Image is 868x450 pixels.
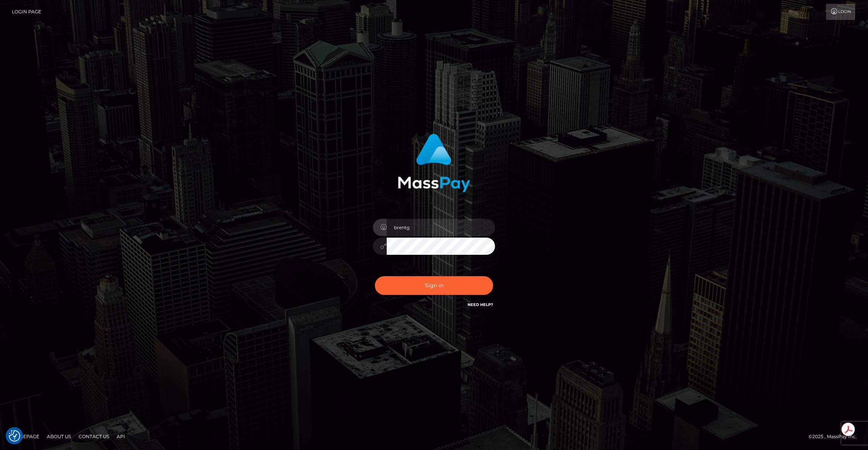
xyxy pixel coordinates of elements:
[375,276,493,295] button: Sign in
[114,431,128,442] a: API
[387,219,495,236] input: Username...
[8,431,42,442] a: Homepage
[9,430,20,442] button: Consent Preferences
[9,430,20,442] img: Revisit consent button
[468,302,493,307] a: Need Help?
[76,431,112,442] a: Contact Us
[826,4,855,20] a: Login
[44,431,74,442] a: About Us
[12,4,41,20] a: Login Page
[809,432,862,441] div: © 2025 , MassPay Inc.
[398,134,470,192] img: MassPay Login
